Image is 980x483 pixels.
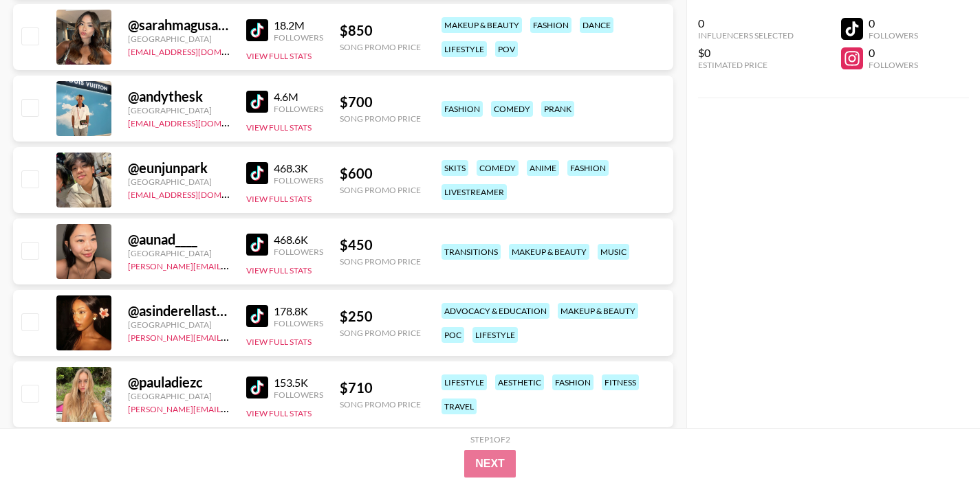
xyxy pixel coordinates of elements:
div: lifestyle [442,374,487,390]
div: @ pauladiezc [128,374,230,391]
button: View Full Stats [246,408,312,418]
a: [EMAIL_ADDRESS][DOMAIN_NAME] [128,44,266,57]
div: music [598,244,629,260]
div: fashion [552,374,594,390]
div: 0 [869,16,918,30]
div: makeup & beauty [558,303,638,319]
div: comedy [491,101,533,117]
button: View Full Stats [246,51,312,61]
div: [GEOGRAPHIC_DATA] [128,34,230,44]
a: [EMAIL_ADDRESS][DOMAIN_NAME] [128,115,266,128]
div: $ 700 [340,93,421,111]
div: Followers [274,390,323,400]
div: Followers [274,247,323,257]
div: advocacy & education [442,303,549,319]
div: $ 850 [340,22,421,39]
div: prank [541,101,574,117]
div: $ 250 [340,308,421,325]
div: lifestyle [472,327,518,343]
div: makeup & beauty [442,17,522,33]
div: $ 710 [340,379,421,396]
div: $ 600 [340,165,421,182]
div: Followers [869,30,918,41]
div: 18.2M [274,19,323,32]
div: fitness [602,374,639,390]
div: [GEOGRAPHIC_DATA] [128,248,230,258]
div: 468.6K [274,233,323,247]
div: Followers [869,60,918,70]
div: fashion [442,101,483,117]
div: livestreamer [442,184,507,200]
div: [GEOGRAPHIC_DATA] [128,105,230,115]
a: [EMAIL_ADDRESS][DOMAIN_NAME] [128,187,266,200]
div: Song Promo Price [340,328,421,338]
div: @ sarahmagusara [128,16,230,34]
div: Followers [274,318,323,328]
div: Song Promo Price [340,42,421,52]
div: travel [442,398,477,414]
div: lifestyle [442,41,487,57]
div: pov [495,41,518,57]
div: aesthetic [495,374,544,390]
div: fashion [530,17,571,33]
a: [PERSON_NAME][EMAIL_ADDRESS][DOMAIN_NAME] [128,401,331,414]
div: Song Promo Price [340,185,421,195]
button: View Full Stats [246,122,312,133]
img: TikTok [246,234,268,256]
button: View Full Stats [246,265,312,276]
div: fashion [567,160,609,176]
div: 0 [698,16,794,30]
div: @ aunad____ [128,231,230,248]
div: Step 1 of 2 [470,434,510,445]
div: makeup & beauty [509,244,589,260]
div: [GEOGRAPHIC_DATA] [128,319,230,330]
div: Influencers Selected [698,30,794,41]
div: @ andythesk [128,88,230,105]
div: transitions [442,244,501,260]
div: Followers [274,104,323,114]
div: skits [442,160,468,176]
img: TikTok [246,305,268,327]
img: TikTok [246,19,268,41]
div: Song Promo Price [340,399,421,409]
img: TikTok [246,377,268,398]
a: [PERSON_NAME][EMAIL_ADDRESS][PERSON_NAME][PERSON_NAME][DOMAIN_NAME] [128,258,462,271]
div: @ asinderellastory [128,302,230,319]
div: Song Promo Price [340,113,421,124]
button: View Full Stats [246,337,312,347]
button: Next [464,450,516,478]
div: Followers [274,175,323,186]
div: 178.8K [274,304,323,318]
div: $0 [698,46,794,60]
div: anime [527,160,559,176]
div: [GEOGRAPHIC_DATA] [128,391,230,401]
a: [PERSON_NAME][EMAIL_ADDRESS][DOMAIN_NAME] [128,330,331,343]
div: comedy [477,160,519,176]
img: TikTok [246,91,268,113]
div: Followers [274,32,323,43]
div: Estimated Price [698,60,794,70]
div: 0 [869,46,918,60]
img: TikTok [246,162,268,184]
button: View Full Stats [246,194,312,204]
div: [GEOGRAPHIC_DATA] [128,177,230,187]
div: $ 450 [340,236,421,254]
div: 153.5K [274,376,323,390]
div: poc [442,327,464,343]
iframe: Drift Widget Chat Controller [911,414,963,467]
div: 4.6M [274,90,323,104]
div: dance [580,17,613,33]
div: Song Promo Price [340,256,421,267]
div: @ eunjunpark [128,159,230,177]
div: 468.3K [274,161,323,175]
